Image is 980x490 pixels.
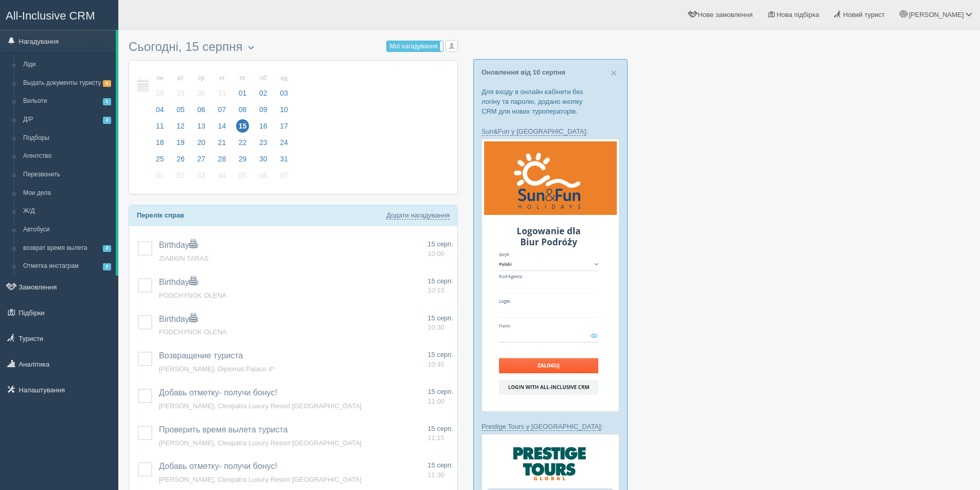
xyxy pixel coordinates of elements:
[19,257,116,276] a: Отметка инстаграм2
[212,137,232,153] a: 21
[129,40,458,55] h3: Сьогодні, 15 серпня
[233,153,253,170] a: 29
[216,169,229,182] span: 04
[212,170,232,186] a: 04
[103,245,111,252] span: 2
[159,278,198,286] span: Birthday
[908,11,964,19] span: [PERSON_NAME]
[191,170,211,186] a: 03
[277,74,291,83] small: нд
[427,397,444,405] span: 11:00
[386,211,450,220] a: Додати нагадування
[153,86,167,100] span: 28
[482,128,586,136] a: Sun&Fun у [GEOGRAPHIC_DATA]
[257,119,270,133] span: 16
[277,119,291,133] span: 17
[191,120,211,137] a: 13
[257,74,270,83] small: сб
[277,169,291,182] span: 07
[236,103,250,116] span: 08
[191,104,211,120] a: 06
[174,119,187,133] span: 12
[233,68,253,104] a: пт 01
[254,68,273,104] a: сб 02
[171,120,190,137] a: 12
[427,388,453,395] span: 15 серп.
[216,119,229,133] span: 14
[191,137,211,153] a: 20
[174,74,187,83] small: вт
[19,147,116,166] a: Агентство
[427,250,444,258] span: 10:00
[159,241,198,249] span: Birthday
[153,119,167,133] span: 11
[274,153,291,170] a: 31
[174,136,187,149] span: 19
[236,74,250,83] small: пт
[159,402,362,410] a: [PERSON_NAME], Cleopatra Luxury Resort [GEOGRAPHIC_DATA]
[19,56,116,74] a: Ліди
[150,104,170,120] a: 04
[191,68,211,104] a: ср 30
[216,136,229,149] span: 21
[1,1,118,29] a: All-Inclusive CRM
[427,314,453,333] a: 15 серп. 10:30
[427,461,453,480] a: 15 серп. 11:30
[216,74,229,83] small: чт
[274,120,291,137] a: 17
[103,98,111,105] span: 1
[482,68,565,76] a: Оновлення від 10 серпня
[482,423,601,431] a: Prestige Tours у [GEOGRAPHIC_DATA]
[427,240,453,259] a: 15 серп. 10:00
[254,170,273,186] a: 06
[427,424,453,443] a: 15 серп. 11:15
[233,104,253,120] a: 08
[159,439,362,447] a: [PERSON_NAME], Cleopatra Luxury Resort [GEOGRAPHIC_DATA]
[236,136,250,149] span: 22
[19,166,116,184] a: Перезвонить
[159,476,362,483] a: [PERSON_NAME], Cleopatra Luxury Resort [GEOGRAPHIC_DATA]
[159,315,198,323] a: Birthday
[482,422,619,431] p: :
[427,471,444,479] span: 11:30
[19,221,116,239] a: Автобуси
[236,86,250,100] span: 01
[153,152,167,166] span: 25
[153,136,167,149] span: 18
[482,139,619,412] img: sun-fun-%D0%BB%D0%BE%D0%B3%D1%96%D0%BD-%D1%87%D0%B5%D1%80%D0%B5%D0%B7-%D1%81%D1%80%D0%BC-%D0%B4%D...
[191,153,211,170] a: 27
[427,350,453,369] a: 15 серп. 10:45
[153,74,167,83] small: пн
[427,277,453,285] span: 15 серп.
[427,314,453,322] span: 15 серп.
[19,239,116,258] a: возврат время вылета2
[777,11,819,19] span: Нова підбірка
[194,136,208,149] span: 20
[233,170,253,186] a: 05
[159,388,277,397] a: Добавь отметку- получи бонус!
[194,74,208,83] small: ср
[233,120,253,137] a: 15
[6,9,95,22] span: All-Inclusive CRM
[150,120,170,137] a: 11
[19,129,116,148] a: Подборы
[159,365,275,373] a: [PERSON_NAME], Diplomat Palace 4*
[159,328,226,336] a: PODCHYNOK OLENA
[103,117,111,123] span: 3
[389,43,437,50] span: Мої нагадування
[19,184,116,203] a: Мои дела
[103,80,111,87] span: 8
[277,103,291,116] span: 10
[159,255,208,262] span: ZIABKIN TARAS
[427,360,444,368] span: 10:45
[843,11,885,19] span: Новий турист
[19,111,116,129] a: Д/Р3
[257,169,270,182] span: 06
[194,103,208,116] span: 06
[153,169,167,182] span: 01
